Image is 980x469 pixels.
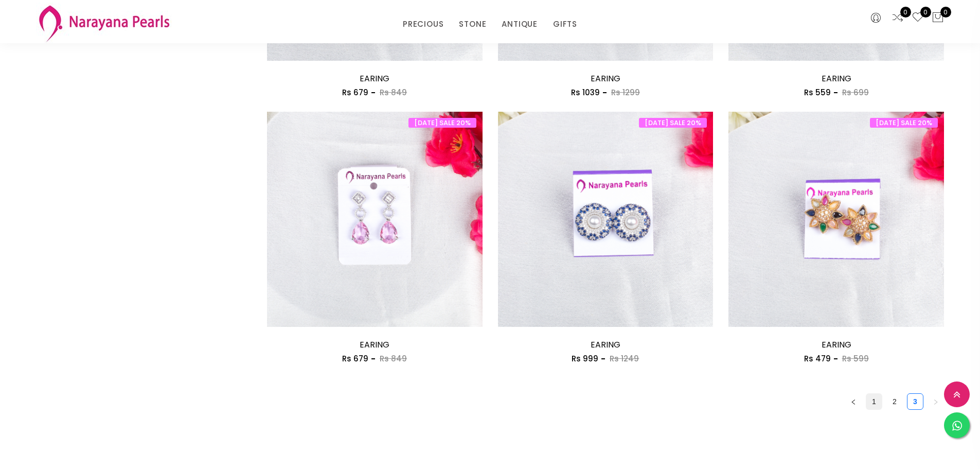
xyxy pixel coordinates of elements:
li: 3 [907,393,923,410]
a: 1 [866,394,882,409]
a: STONE [459,16,486,32]
span: Rs 679 [342,353,368,364]
span: Rs 1039 [571,87,600,98]
a: EARING [591,73,620,84]
span: right [933,399,939,405]
a: PRECIOUS [403,16,443,32]
a: EARING [822,339,851,351]
span: Rs 679 [342,87,368,98]
a: 3 [907,394,923,409]
span: Rs 999 [572,353,598,364]
a: EARING [360,73,389,84]
a: 0 [892,11,904,25]
span: 0 [900,7,911,18]
span: Rs 849 [380,353,407,364]
span: Rs 1299 [611,87,640,98]
span: left [850,399,857,405]
button: right [928,393,944,410]
span: Rs 1249 [610,353,639,364]
a: EARING [360,339,389,351]
span: Rs 559 [804,87,831,98]
button: left [845,393,862,410]
li: 1 [866,393,882,410]
a: 0 [912,11,924,25]
button: 0 [932,11,944,25]
a: EARING [591,339,620,351]
span: [DATE] SALE 20% [870,118,938,128]
span: 0 [940,7,951,18]
span: Rs 849 [380,87,407,98]
li: 2 [886,393,903,410]
a: EARING [822,73,851,84]
a: GIFTS [553,16,577,32]
span: 0 [920,7,931,18]
a: ANTIQUE [502,16,538,32]
span: Rs 699 [842,87,869,98]
span: [DATE] SALE 20% [639,118,707,128]
span: Rs 599 [842,353,869,364]
span: [DATE] SALE 20% [408,118,476,128]
li: Previous Page [845,393,862,410]
a: 2 [887,394,902,409]
li: Next Page [928,393,944,410]
span: Rs 479 [804,353,831,364]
